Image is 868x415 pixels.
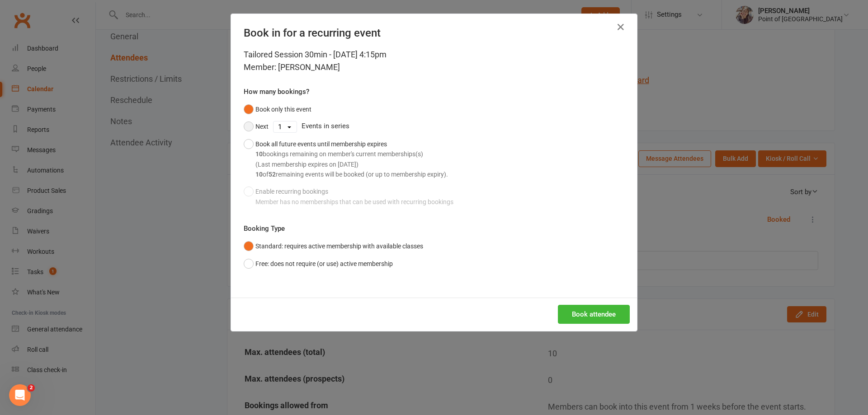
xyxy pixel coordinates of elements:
button: Book attendee [558,305,630,324]
strong: 10 [255,150,263,158]
div: bookings remaining on member's current memberships(s) (Last membership expires on [DATE]) of rema... [255,149,448,179]
div: Events in series [244,118,624,135]
button: Next [244,118,269,135]
div: Tailored Session 30min - [DATE] 4:15pm Member: [PERSON_NAME] [244,48,624,74]
label: Booking Type [244,223,285,234]
button: Standard: requires active membership with available classes [244,238,423,255]
h4: Book in for a recurring event [244,27,624,39]
span: 2 [28,384,35,392]
button: Close [613,20,628,34]
button: Book all future events until membership expires10bookings remaining on member's current membershi... [244,135,448,183]
strong: 52 [269,171,276,178]
button: Free: does not require (or use) active membership [244,255,393,272]
div: Book all future events until membership expires [255,139,448,180]
strong: 10 [255,171,263,178]
iframe: Intercom live chat [9,384,31,406]
label: How many bookings? [244,86,309,97]
button: Book only this event [244,101,311,118]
